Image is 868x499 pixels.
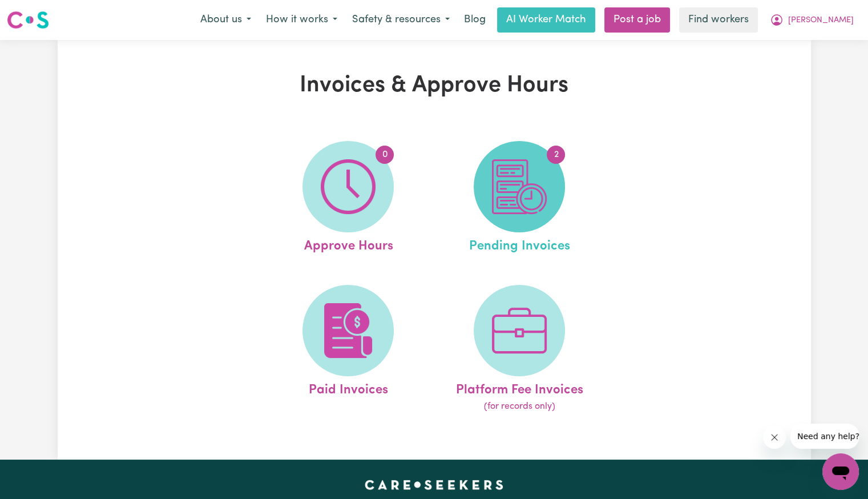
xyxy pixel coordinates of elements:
[7,7,49,33] a: Careseekers logo
[484,400,555,413] span: (for records only)
[7,10,49,30] img: Careseekers logo
[456,376,583,400] span: Platform Fee Invoices
[266,285,430,414] a: Paid Invoices
[469,232,570,256] span: Pending Invoices
[259,8,345,32] button: How it works
[457,7,492,33] a: Blog
[266,141,430,256] a: Approve Hours
[190,72,679,99] h1: Invoices & Approve Hours
[547,146,565,164] span: 2
[763,426,786,449] iframe: Close message
[309,376,388,400] span: Paid Invoices
[304,232,393,256] span: Approve Hours
[790,424,859,449] iframe: Message from company
[822,453,859,490] iframe: Button to launch messaging window
[437,141,601,256] a: Pending Invoices
[7,8,69,17] span: Need any help?
[497,7,595,33] a: AI Worker Match
[365,480,503,489] a: Careseekers home page
[762,8,861,32] button: My Account
[345,8,457,32] button: Safety & resources
[788,14,854,27] span: [PERSON_NAME]
[193,8,259,32] button: About us
[679,7,758,33] a: Find workers
[437,285,601,414] a: Platform Fee Invoices(for records only)
[376,146,394,164] span: 0
[604,7,670,33] a: Post a job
